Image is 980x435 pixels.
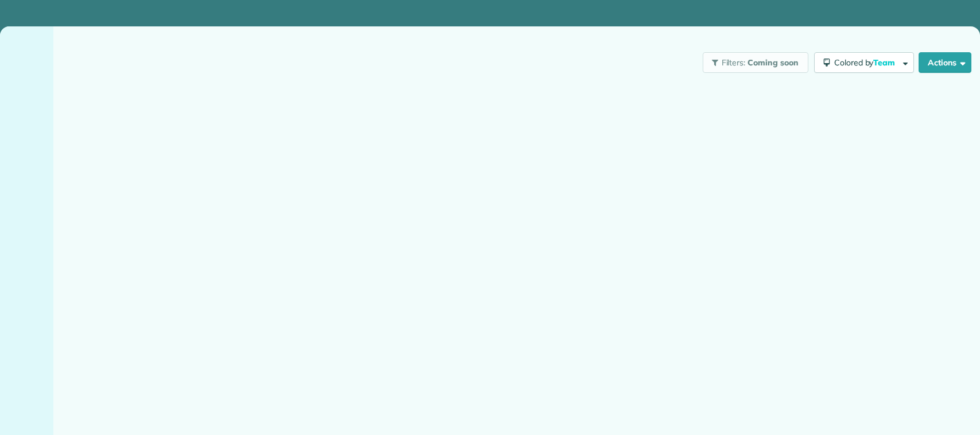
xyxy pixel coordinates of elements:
[747,57,799,68] span: Coming soon
[834,57,899,68] span: Colored by
[814,52,914,73] button: Colored byTeam
[919,52,971,73] button: Actions
[873,57,897,68] span: Team
[722,57,746,68] span: Filters:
